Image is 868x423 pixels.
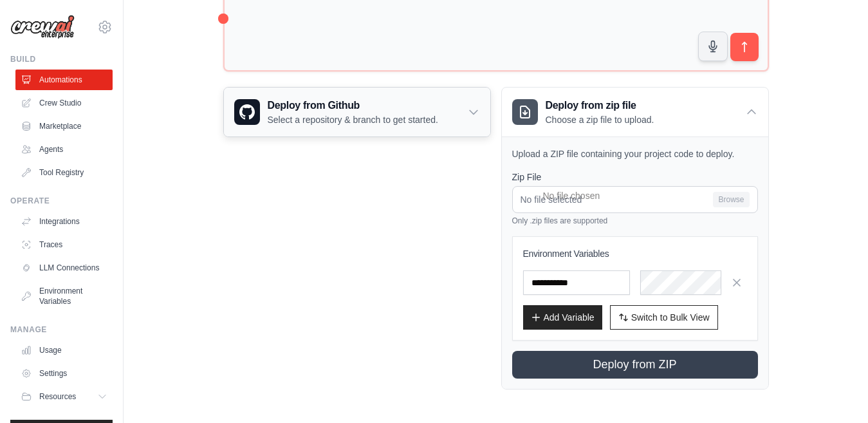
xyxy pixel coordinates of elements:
a: Tool Registry [15,162,113,183]
p: Select a repository & branch to get started. [268,113,438,126]
h3: Environment Variables [523,247,747,260]
h3: Deploy from zip file [546,98,654,113]
button: Deploy from ZIP [512,351,758,379]
button: Switch to Bulk View [610,305,718,330]
input: No file selected Browse [512,186,758,213]
a: Crew Studio [15,93,113,113]
button: Add Variable [523,305,602,330]
p: Upload a ZIP file containing your project code to deploy. [512,147,758,160]
span: Resources [39,391,76,402]
a: Environment Variables [15,281,113,312]
a: Usage [15,340,113,361]
a: Integrations [15,211,113,232]
a: Automations [15,70,113,90]
a: Traces [15,234,113,255]
img: Logo [10,15,75,39]
a: Settings [15,363,113,384]
a: LLM Connections [15,258,113,278]
iframe: Chat Widget [804,361,868,423]
p: Only .zip files are supported [512,216,758,226]
div: Operate [10,196,113,206]
div: Manage [10,324,113,335]
label: Zip File [512,171,758,183]
a: Agents [15,139,113,160]
a: Marketplace [15,116,113,136]
h3: Deploy from Github [268,98,438,113]
button: Resources [15,386,113,407]
p: Choose a zip file to upload. [546,113,654,126]
div: Build [10,54,113,64]
span: Switch to Bulk View [631,311,710,324]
